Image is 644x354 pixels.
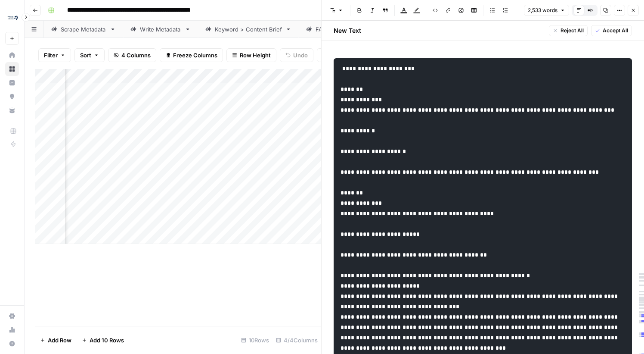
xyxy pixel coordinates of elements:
[173,51,217,60] span: Freeze Columns
[5,62,19,76] a: Browse
[549,25,588,36] button: Reject All
[238,333,272,347] div: 10 Rows
[215,25,282,34] div: Keyword > Content Brief
[240,51,271,60] span: Row Height
[272,333,321,347] div: 4/4 Columns
[5,10,21,25] img: Compound Growth Logo
[299,21,346,38] a: FAQs
[5,309,19,323] a: Settings
[528,6,557,14] span: 2,533 words
[293,51,308,60] span: Undo
[5,337,19,351] button: Help + Support
[77,333,129,347] button: Add 10 Rows
[316,25,329,34] div: FAQs
[44,51,58,60] span: Filter
[35,333,77,347] button: Add Row
[38,48,71,62] button: Filter
[121,51,151,60] span: 4 Columns
[5,48,19,62] a: Home
[61,25,106,34] div: Scrape Metadata
[334,26,361,35] h2: New Text
[108,48,156,62] button: 4 Columns
[5,7,19,28] button: Workspace: Compound Growth
[226,48,276,62] button: Row Height
[80,51,91,60] span: Sort
[44,21,123,38] a: Scrape Metadata
[280,48,313,62] button: Undo
[123,21,198,38] a: Write Metadata
[5,323,19,337] a: Usage
[48,336,71,345] span: Add Row
[603,27,628,34] span: Accept All
[524,5,569,16] button: 2,533 words
[5,90,19,103] a: Opportunities
[160,48,223,62] button: Freeze Columns
[591,25,632,36] button: Accept All
[560,27,584,34] span: Reject All
[90,336,124,345] span: Add 10 Rows
[5,103,19,117] a: Your Data
[74,48,105,62] button: Sort
[198,21,299,38] a: Keyword > Content Brief
[140,25,181,34] div: Write Metadata
[5,76,19,90] a: Insights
